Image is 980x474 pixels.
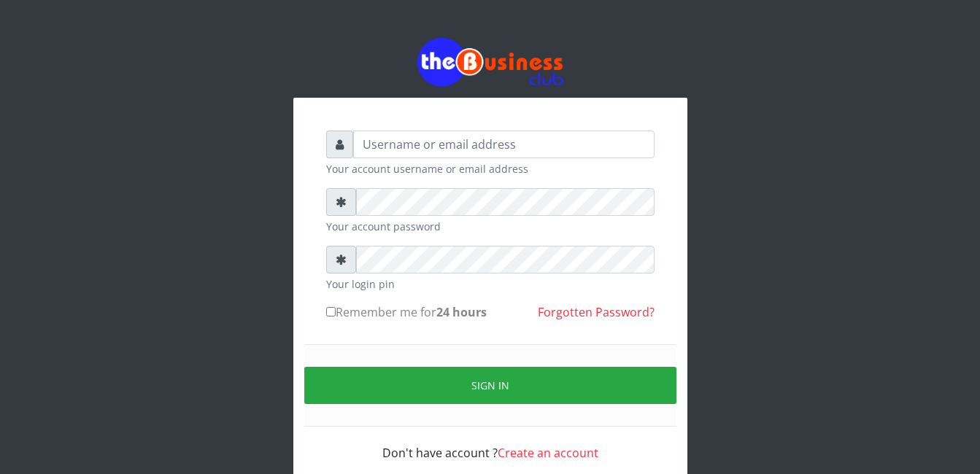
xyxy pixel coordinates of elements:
[538,304,655,320] a: Forgotten Password?
[326,276,655,292] small: Your login pin
[326,303,487,321] label: Remember me for
[436,304,487,320] b: 24 hours
[326,161,655,176] small: Your account username or email address
[326,427,655,462] div: Don't have account ?
[353,131,655,158] input: Username or email address
[304,367,676,404] button: Sign in
[326,219,655,234] small: Your account password
[326,307,336,316] input: Remember me for24 hours
[498,445,598,461] a: Create an account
